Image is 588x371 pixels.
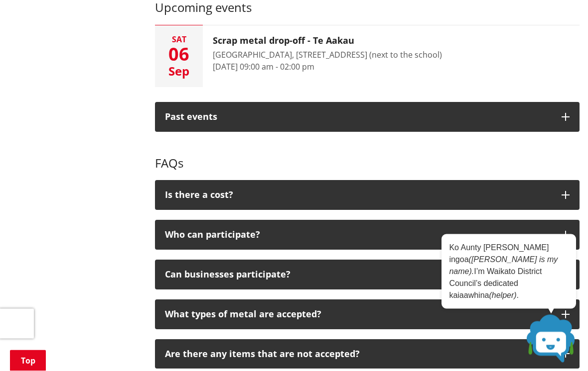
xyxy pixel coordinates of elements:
em: ([PERSON_NAME] is my name). [449,255,558,276]
p: Ko Aunty [PERSON_NAME] ingoa I’m Waikato District Council’s dedicated kaiaawhina . [449,242,569,301]
button: Who can participate? [155,220,580,250]
p: What types of metal are accepted? [165,310,552,320]
button: Are there any items that are not accepted? [155,340,580,370]
a: Top [10,350,46,371]
h3: Upcoming events [155,1,580,15]
div: 06 [155,46,203,64]
button: Is there a cost? [155,181,580,210]
div: [GEOGRAPHIC_DATA], [STREET_ADDRESS] (next to the school) [213,49,442,61]
button: Sat 06 Sep Scrap metal drop-off - Te Aakau [GEOGRAPHIC_DATA], [STREET_ADDRESS] (next to the schoo... [155,26,580,88]
p: Can businesses participate? [165,270,552,280]
button: Can businesses participate? [155,260,580,290]
time: [DATE] 09:00 am - 02:00 pm [213,62,314,73]
h3: Scrap metal drop-off - Te Aakau [213,36,442,47]
div: Past events [165,112,552,122]
button: What types of metal are accepted? [155,300,580,330]
div: Sep [155,66,203,78]
em: (helper) [489,291,516,299]
button: Past events [155,102,580,132]
h3: FAQs [155,142,580,171]
div: Is there a cost? [165,190,552,200]
div: Sat [155,36,203,44]
p: Are there any items that are not accepted? [165,350,552,360]
p: Who can participate? [165,230,552,240]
